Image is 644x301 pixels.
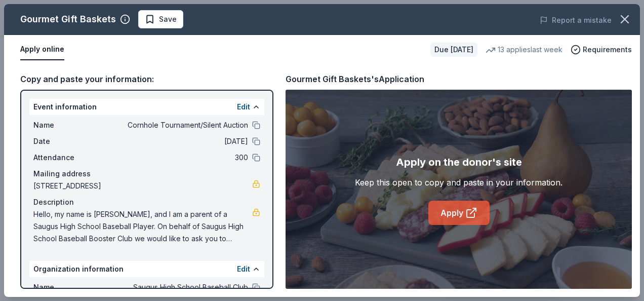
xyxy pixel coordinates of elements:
[571,44,632,56] button: Requirements
[237,101,250,113] button: Edit
[138,10,183,28] button: Save
[430,43,477,57] div: Due [DATE]
[29,261,264,277] div: Organization information
[355,176,562,189] div: Keep this open to copy and paste in your information.
[33,152,101,164] span: Attendance
[20,72,273,86] div: Copy and paste your information:
[33,196,260,208] div: Description
[33,180,252,192] span: [STREET_ADDRESS]
[33,208,252,245] span: Hello, my name is [PERSON_NAME], and I am a parent of a Saugus High School Baseball Player. On be...
[486,44,562,56] div: 13 applies last week
[33,119,101,131] span: Name
[159,13,177,25] span: Save
[237,263,250,275] button: Edit
[20,11,116,27] div: Gourmet Gift Baskets
[101,152,248,164] span: 300
[20,39,64,60] button: Apply online
[29,99,264,115] div: Event information
[428,201,490,225] a: Apply
[101,135,248,147] span: [DATE]
[540,14,612,26] button: Report a mistake
[396,154,522,170] div: Apply on the donor's site
[101,281,248,293] span: Saugus High School Baseball Club
[33,168,260,180] div: Mailing address
[33,281,101,293] span: Name
[101,119,248,131] span: Cornhole Tournament/Silent Auction
[583,44,632,56] span: Requirements
[33,135,101,147] span: Date
[286,72,424,86] div: Gourmet Gift Baskets's Application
